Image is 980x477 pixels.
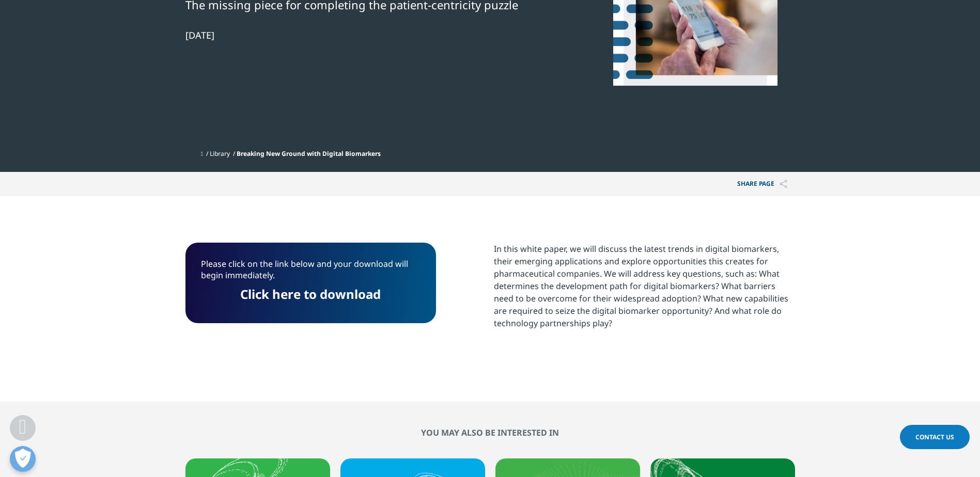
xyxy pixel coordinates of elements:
[915,433,954,441] span: Contact Us
[185,427,795,438] h2: You may also be interested in
[10,446,36,472] button: Open Preferences
[240,285,381,303] a: Click here to download
[237,149,381,158] span: Breaking New Ground with Digital Biomarkers
[729,172,795,196] button: Share PAGEShare PAGE
[780,180,787,188] img: Share PAGE
[201,258,421,289] p: Please click on the link below and your download will begin immediately.
[494,243,795,329] div: In this white paper, we will discuss the latest trends in digital biomarkers, their emerging appl...
[185,29,540,41] div: [DATE]
[210,149,230,158] a: Library
[729,172,795,196] p: Share PAGE
[900,425,970,449] a: Contact Us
